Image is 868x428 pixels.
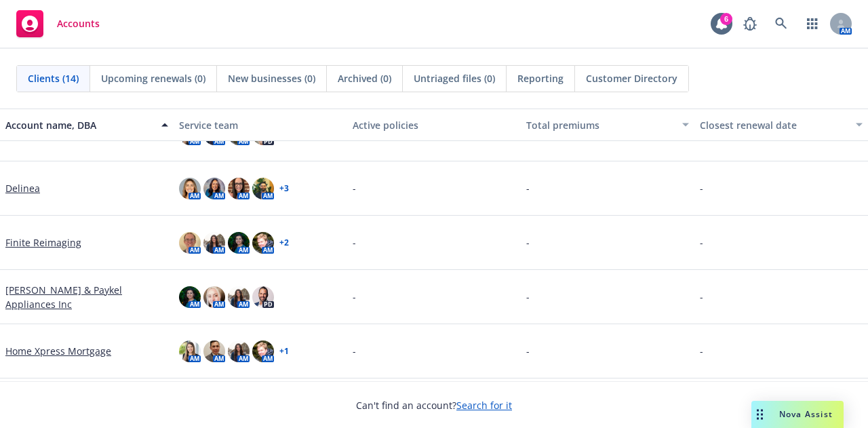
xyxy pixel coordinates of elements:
span: - [700,344,703,358]
span: - [700,290,703,304]
span: - [353,181,356,195]
img: photo [179,341,201,362]
a: + 1 [279,347,289,355]
img: photo [179,178,201,199]
div: Active policies [353,118,515,132]
span: - [353,290,356,304]
img: photo [252,232,274,254]
span: - [353,344,356,358]
span: - [526,235,530,250]
a: Delinea [5,181,40,195]
img: photo [179,286,201,308]
span: Accounts [57,18,100,29]
span: - [353,235,356,250]
span: Customer Directory [586,71,677,85]
a: Accounts [11,5,105,43]
span: Upcoming renewals (0) [101,71,205,85]
button: Service team [174,109,347,141]
div: Closest renewal date [700,118,848,132]
img: photo [203,232,225,254]
div: Drag to move [751,401,768,428]
img: photo [252,286,274,308]
div: Account name, DBA [5,118,153,132]
a: Report a Bug [736,10,764,37]
span: Nova Assist [779,408,833,420]
a: Home Xpress Mortgage [5,344,111,358]
img: photo [252,178,274,199]
img: photo [228,178,250,199]
img: photo [252,341,274,362]
span: Clients (14) [28,71,79,85]
button: Total premiums [521,109,694,141]
img: photo [179,232,201,254]
span: - [526,290,530,304]
a: + 2 [279,239,289,247]
span: - [526,181,530,195]
button: Active policies [347,109,521,141]
img: photo [203,286,225,308]
img: photo [203,341,225,362]
button: Closest renewal date [694,109,868,141]
a: + 3 [279,184,289,193]
img: photo [228,341,250,362]
div: Service team [179,118,342,132]
button: Nova Assist [751,401,844,428]
span: Reporting [517,71,564,85]
a: Search for it [456,399,512,412]
a: Switch app [799,10,826,37]
span: Can't find an account? [356,398,512,412]
span: New businesses (0) [228,71,315,85]
div: 6 [720,13,732,25]
span: - [700,181,703,195]
span: Archived (0) [338,71,391,85]
a: Search [768,10,795,37]
img: photo [228,286,250,308]
span: - [700,235,703,250]
div: Total premiums [526,118,674,132]
a: [PERSON_NAME] & Paykel Appliances Inc [5,283,168,311]
img: photo [203,178,225,199]
a: Finite Reimaging [5,235,81,250]
span: Untriaged files (0) [414,71,495,85]
img: photo [228,232,250,254]
span: - [526,344,530,358]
